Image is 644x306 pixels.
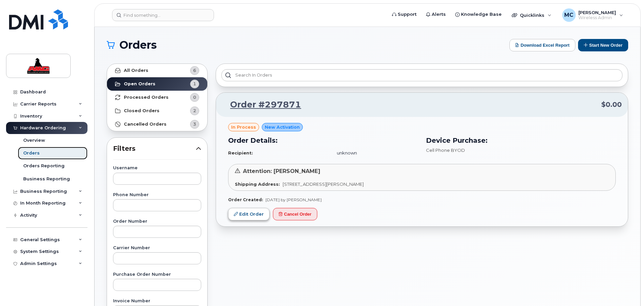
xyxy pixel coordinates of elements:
[265,197,322,202] span: [DATE] by [PERSON_NAME]
[113,166,201,170] label: Username
[193,107,196,114] span: 2
[265,124,300,130] span: New Activation
[119,40,157,50] span: Orders
[222,99,301,111] a: Order #297871
[228,150,253,156] strong: Recipient:
[426,147,465,153] span: Cell Phone BYOD
[193,94,196,100] span: 0
[107,77,207,91] a: Open Orders1
[601,100,622,110] span: $0.00
[228,197,263,202] strong: Order Created:
[107,91,207,104] a: Processed Orders0
[228,135,418,145] h3: Order Details:
[509,39,575,51] button: Download Excel Report
[124,95,169,100] strong: Processed Orders
[228,208,270,220] a: Edit Order
[124,68,148,73] strong: All Orders
[283,181,364,187] span: [STREET_ADDRESS][PERSON_NAME]
[107,118,207,131] a: Cancelled Orders3
[124,122,167,127] strong: Cancelled Orders
[124,108,159,114] strong: Closed Orders
[235,181,280,187] strong: Shipping Address:
[193,81,196,87] span: 1
[426,135,616,145] h3: Device Purchase:
[243,168,320,174] span: Attention: [PERSON_NAME]
[231,124,256,130] span: in process
[273,208,317,220] button: Cancel Order
[113,219,201,224] label: Order Number
[113,144,196,154] span: Filters
[113,299,201,303] label: Invoice Number
[578,39,628,51] button: Start New Order
[113,246,201,250] label: Carrier Number
[193,67,196,74] span: 6
[221,69,622,81] input: Search in orders
[107,64,207,77] a: All Orders6
[193,121,196,127] span: 3
[124,81,155,87] strong: Open Orders
[113,272,201,277] label: Purchase Order Number
[107,104,207,118] a: Closed Orders2
[331,147,418,159] td: unknown
[113,193,201,197] label: Phone Number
